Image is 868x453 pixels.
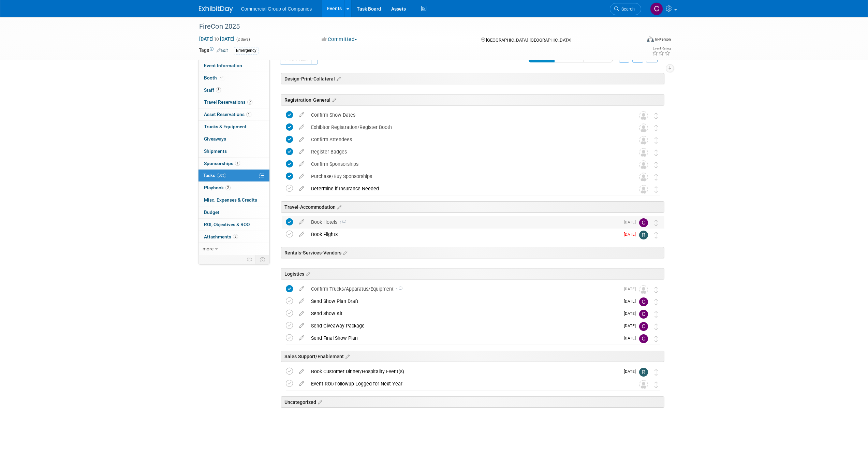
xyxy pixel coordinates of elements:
[639,297,648,306] img: Cole Mattern
[650,2,663,15] img: Cole Mattern
[654,113,658,119] i: Move task
[619,6,635,12] span: Search
[308,229,620,240] div: Book Flights
[296,149,308,155] a: edit
[198,206,269,218] a: Budget
[281,268,664,279] div: Logistics
[639,368,648,377] img: Richard Gale
[198,96,269,108] a: Travel Reservations2
[639,380,648,389] img: Unassigned
[217,48,228,53] a: Edit
[601,35,671,46] div: Event Format
[335,75,341,82] a: Edit sections
[296,161,308,167] a: edit
[225,185,231,190] span: 2
[216,87,221,92] span: 3
[198,158,269,170] a: Sponsorships1
[296,286,308,292] a: edit
[204,222,250,227] span: ROI, Objectives & ROO
[199,36,235,42] span: [DATE] [DATE]
[654,137,658,144] i: Move task
[654,125,658,131] i: Move task
[639,322,648,331] img: Cole Mattern
[624,311,639,316] span: [DATE]
[624,336,639,340] span: [DATE]
[336,203,341,210] a: Edit sections
[341,249,347,256] a: Edit sections
[308,366,620,377] div: Book Customer Dinner/Hospitality Event(s)
[308,216,620,228] div: Book Hotels
[204,197,257,203] span: Misc. Expenses & Credits
[281,94,664,105] div: Registration-General
[198,121,269,133] a: Trucks & Equipment
[308,283,620,295] div: Confirm Trucks/Apparatus/Equipment
[337,220,346,225] span: 1
[235,161,240,166] span: 1
[654,232,658,238] i: Move task
[198,194,269,206] a: Misc. Expenses & Credits
[308,146,626,158] div: Register Badges
[304,270,310,277] a: Edit sections
[654,299,658,305] i: Move task
[281,73,664,84] div: Design-Print-Collateral
[296,298,308,304] a: edit
[308,134,626,145] div: Confirm Attendees
[639,123,648,132] img: Unassigned
[308,171,626,182] div: Purchase/Buy Sponsorships
[296,173,308,179] a: edit
[394,287,402,292] span: 1
[624,232,639,237] span: [DATE]
[296,335,308,341] a: edit
[308,121,626,133] div: Exhibitor Registration/Register Booth
[204,209,219,215] span: Budget
[220,76,223,79] i: Booth reservation complete
[308,295,620,307] div: Send Show Plan Draft
[204,87,221,93] span: Staff
[654,287,658,293] i: Move task
[486,38,571,43] span: [GEOGRAPHIC_DATA], [GEOGRAPHIC_DATA]
[233,234,238,239] span: 2
[639,173,648,181] img: Unassigned
[308,109,626,121] div: Confirm Show Dates
[281,396,664,408] div: Uncategorized
[654,162,658,168] i: Move task
[247,100,252,105] span: 2
[296,323,308,329] a: edit
[655,37,671,42] div: In-Person
[204,161,240,166] span: Sponsorships
[217,173,226,178] span: 50%
[654,186,658,193] i: Move task
[308,320,620,332] div: Send Giveaway Package
[654,220,658,226] i: Move task
[296,136,308,143] a: edit
[308,332,620,344] div: Send Final Show Plan
[198,231,269,243] a: Attachments2
[624,299,639,304] span: [DATE]
[198,182,269,194] a: Playbook2
[654,381,658,388] i: Move task
[204,112,251,117] span: Asset Reservations
[319,36,360,43] button: Committed
[214,36,220,42] span: to
[255,255,269,264] td: Toggle Event Tabs
[203,246,214,251] span: more
[236,37,250,42] span: (2 days)
[654,369,658,376] i: Move task
[204,136,226,142] span: Giveaways
[344,353,350,360] a: Edit sections
[198,219,269,231] a: ROI, Objectives & ROO
[198,84,269,96] a: Staff3
[198,243,269,255] a: more
[197,20,631,33] div: FireCon 2025
[647,36,654,42] img: Format-Inperson.png
[308,183,626,194] div: Determine if Insurance Needed
[204,124,247,129] span: Trucks & Equipment
[624,369,639,374] span: [DATE]
[624,287,639,291] span: [DATE]
[296,186,308,192] a: edit
[296,219,308,225] a: edit
[639,185,648,194] img: Unassigned
[241,6,312,12] span: Commercial Group of Companies
[639,334,648,343] img: Cole Mattern
[654,174,658,180] i: Move task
